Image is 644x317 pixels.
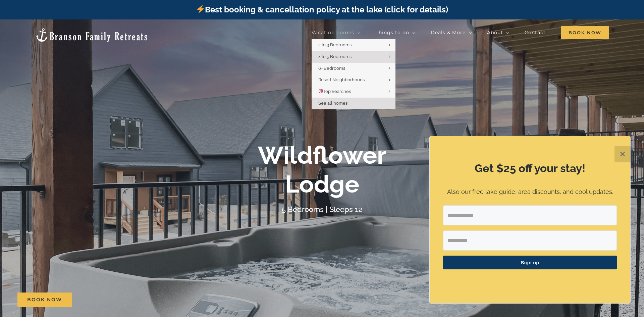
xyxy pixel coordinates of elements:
[561,26,609,39] span: Book Now
[258,141,386,198] b: Wildflower Lodge
[443,278,617,285] p: ​
[525,30,546,35] span: Contact
[443,161,617,176] h2: Get $25 off your stay!
[318,66,345,71] span: 6+ Bedrooms
[318,101,347,106] span: See all homes
[282,205,362,214] h4: 5 Bedrooms | Sleeps 12
[312,74,395,86] a: Resort Neighborhoods
[318,77,365,82] span: Resort Neighborhoods
[312,26,609,39] nav: Main Menu
[35,28,149,43] img: Branson Family Retreats Logo
[312,51,395,63] a: 4 to 5 Bedrooms
[196,5,448,14] a: Best booking & cancellation policy at the lake (click for details)
[318,42,352,47] span: 2 to 3 Bedrooms
[443,187,617,197] p: Also our free lake guide, area discounts, and cool updates.
[443,230,617,251] input: First Name
[319,89,323,93] img: 🎯
[312,30,354,35] span: Vacation homes
[431,30,466,35] span: Deals & More
[197,5,205,13] img: ⚡️
[318,54,352,59] span: 4 to 5 Bedrooms
[17,293,72,307] a: Book Now
[376,26,416,39] a: Things to do
[312,39,395,51] a: 2 to 3 Bedrooms
[525,26,546,39] a: Contact
[376,30,409,35] span: Things to do
[487,30,503,35] span: About
[318,89,351,94] span: Top Searches
[312,63,395,74] a: 6+ Bedrooms
[312,98,395,109] a: See all homes
[312,26,361,39] a: Vacation homes
[431,26,472,39] a: Deals & More
[443,205,617,225] input: Email Address
[614,146,631,162] button: Close
[312,86,395,98] a: 🎯Top Searches
[443,256,617,269] button: Sign up
[27,297,62,303] span: Book Now
[487,26,509,39] a: About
